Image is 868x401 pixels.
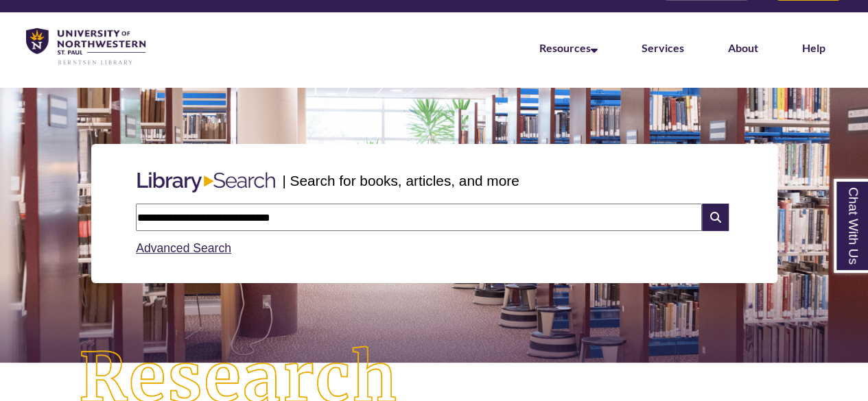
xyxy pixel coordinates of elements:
[282,170,519,191] p: | Search for books, articles, and more
[26,28,145,66] img: UNWSP Library Logo
[702,204,728,231] i: Search
[802,41,825,54] a: Help
[136,241,231,255] a: Advanced Search
[728,41,758,54] a: About
[539,41,598,54] a: Resources
[642,41,684,54] a: Services
[130,167,282,198] img: Libary Search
